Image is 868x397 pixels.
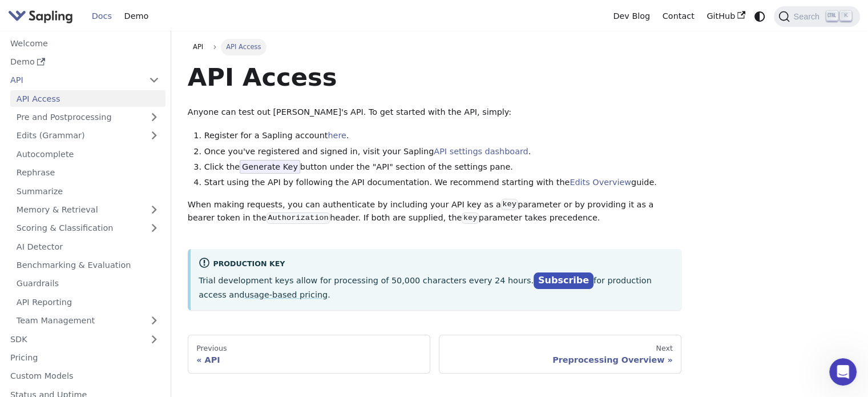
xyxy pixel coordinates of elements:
li: Start using the API by following the API documentation. We recommend starting with the guide. [204,176,682,190]
a: Guardrails [10,275,165,292]
div: Production Key [199,257,673,271]
code: Authorization [267,212,330,224]
iframe: Intercom live chat [829,358,857,386]
a: API [4,72,143,89]
a: SDK [4,331,143,347]
div: Preprocessing Overview [447,355,673,365]
a: Edits (Grammar) [10,127,165,144]
p: When making requests, you can authenticate by including your API key as a parameter or by providi... [188,198,681,226]
span: API [193,43,203,51]
a: PreviousAPI [188,335,430,374]
a: Demo [4,54,165,70]
p: Trial development keys allow for processing of 50,000 characters every 24 hours. for production a... [199,273,673,302]
a: API [188,39,209,55]
a: API settings dashboard [434,147,528,156]
a: Sapling.ai [8,8,77,25]
a: API Reporting [10,294,165,310]
a: Demo [118,7,155,25]
button: Search (Ctrl+K) [774,6,859,27]
a: Scoring & Classification [10,220,165,236]
a: Pre and Postprocessing [10,109,165,126]
a: API Access [10,90,165,107]
button: Collapse sidebar category 'API' [143,72,165,89]
div: Next [447,344,673,353]
a: here [328,131,346,140]
a: Memory & Retrieval [10,202,165,218]
kbd: K [840,11,851,21]
a: Docs [86,7,118,25]
img: Sapling.ai [8,8,73,25]
span: Generate Key [240,160,300,174]
a: Subscribe [534,272,594,289]
nav: Breadcrumbs [188,39,681,55]
span: API Access [221,39,267,55]
code: key [462,212,478,224]
a: AI Detector [10,238,165,255]
h1: API Access [188,62,681,93]
div: Previous [196,344,422,353]
a: Rephrase [10,165,165,181]
div: API [196,355,422,365]
li: Once you've registered and signed in, visit your Sapling . [204,145,682,159]
a: Autocomplete [10,146,165,162]
a: Edits Overview [570,178,631,187]
a: GitHub [700,7,751,25]
nav: Docs pages [188,335,681,374]
a: Team Management [10,312,165,329]
button: Switch between dark and light mode (currently system mode) [752,8,768,25]
li: Register for a Sapling account . [204,129,682,143]
button: Expand sidebar category 'SDK' [143,331,165,347]
p: Anyone can test out [PERSON_NAME]'s API. To get started with the API, simply: [188,106,681,119]
a: Welcome [4,35,165,51]
a: Pricing [4,350,165,366]
a: Contact [656,7,701,25]
a: Dev Blog [607,7,656,25]
a: Custom Models [4,368,165,384]
code: key [501,199,518,210]
span: Search [790,12,826,21]
a: Benchmarking & Evaluation [10,257,165,274]
a: usage-based pricing [244,290,328,299]
a: Summarize [10,183,165,199]
li: Click the button under the "API" section of the settings pane. [204,161,682,174]
a: NextPreprocessing Overview [439,335,681,374]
